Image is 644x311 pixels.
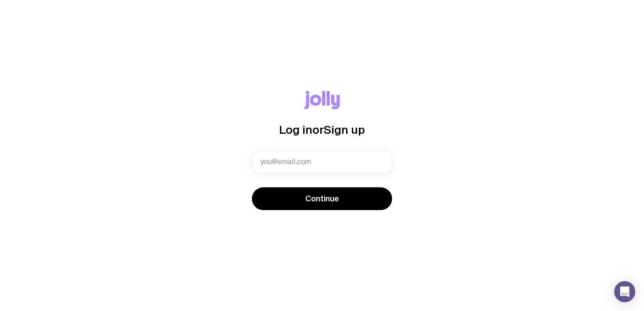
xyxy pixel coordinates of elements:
[252,150,392,173] input: you@email.com
[252,187,392,210] button: Continue
[305,193,339,204] span: Continue
[324,123,365,136] span: Sign up
[312,123,324,136] span: or
[614,281,635,302] div: Open Intercom Messenger
[279,123,312,136] span: Log in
